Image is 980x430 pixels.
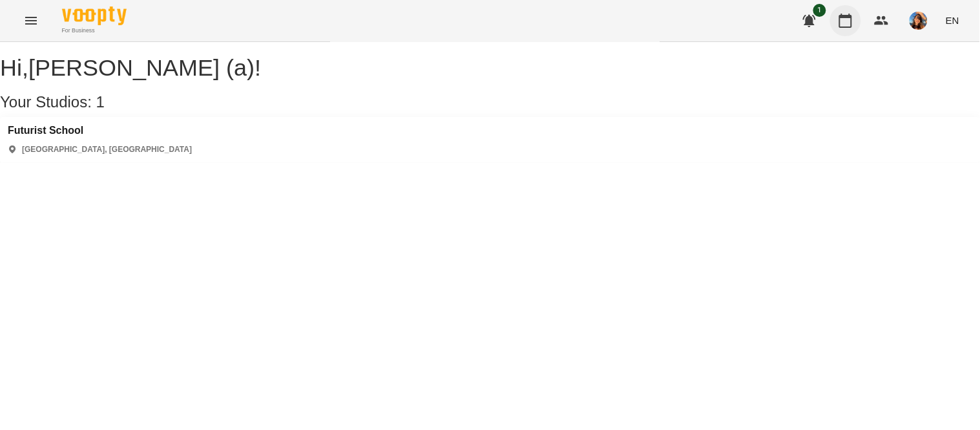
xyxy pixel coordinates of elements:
span: 1 [96,93,105,111]
p: [GEOGRAPHIC_DATA], [GEOGRAPHIC_DATA] [22,144,192,155]
span: For Business [62,27,127,35]
a: Futurist School [8,125,192,136]
img: a3cfe7ef423bcf5e9dc77126c78d7dbf.jpg [910,12,928,30]
span: 1 [813,4,826,17]
button: EN [941,8,964,32]
img: Voopty Logo [62,6,127,25]
span: EN [946,14,959,27]
button: Menu [16,5,47,36]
